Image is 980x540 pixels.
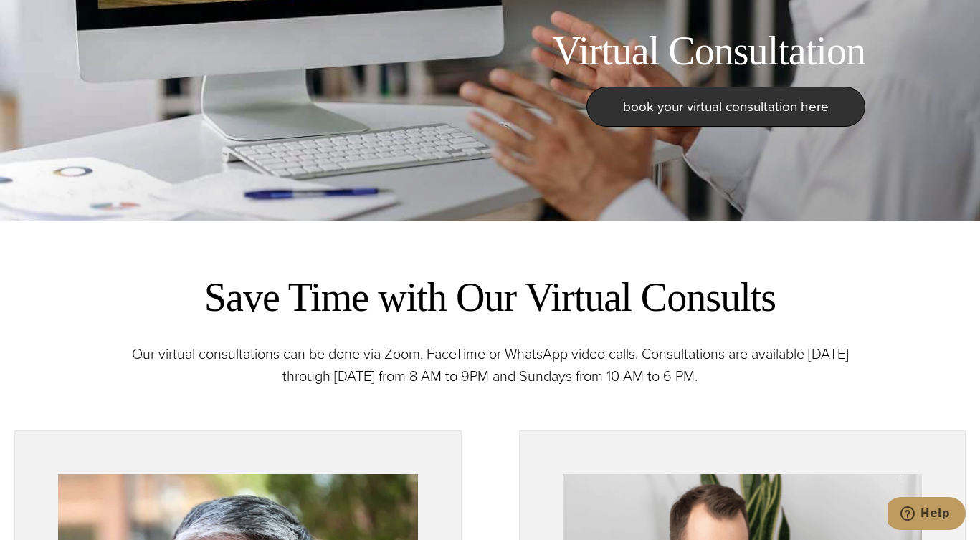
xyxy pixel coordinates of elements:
[125,271,856,323] h2: Save Time with Our Virtual Consults
[623,96,829,117] span: book your virtual consultation here
[888,497,966,533] iframe: Opens a widget where you can chat to one of our agents
[586,87,865,127] a: book your virtual consultation here
[125,343,856,387] p: Our virtual consultations can be done via Zoom, FaceTime or WhatsApp video calls. Consultations a...
[553,27,865,75] h1: Virtual Consultation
